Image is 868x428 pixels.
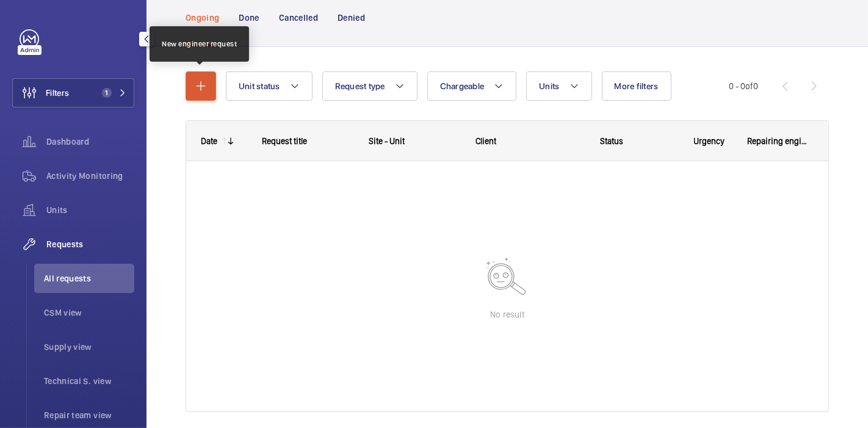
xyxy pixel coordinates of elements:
span: Filters [46,87,69,99]
span: Site - Unit [369,136,405,146]
button: More filters [602,71,671,101]
div: Date [201,136,217,146]
span: More filters [615,81,659,91]
span: 1 [102,88,112,98]
span: Status [600,136,623,146]
p: Ongoing [186,12,219,24]
span: Units [46,204,134,216]
span: All requests [44,272,134,285]
span: CSM view [44,306,134,319]
button: Filters1 [12,78,134,107]
span: of [745,81,753,91]
span: Urgency [694,136,725,146]
button: Request type [322,71,418,101]
button: Units [526,71,591,101]
span: Repair team view [44,409,134,421]
span: Units [539,81,559,91]
span: Unit status [239,81,280,91]
span: Technical S. view [44,375,134,387]
div: New engineer request [162,38,237,49]
span: Request type [335,81,385,91]
p: Denied [338,12,365,24]
button: Unit status [226,71,313,101]
span: Client [476,136,496,146]
span: 0 - 0 0 [729,82,758,90]
span: Activity Monitoring [46,170,134,182]
p: Cancelled [279,12,318,24]
span: Dashboard [46,136,134,148]
span: Chargeable [440,81,485,91]
span: Requests [46,238,134,250]
button: Chargeable [427,71,517,101]
span: Request title [262,136,307,146]
p: Done [239,12,259,24]
span: Repairing engineer [747,136,809,146]
span: Supply view [44,341,134,353]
